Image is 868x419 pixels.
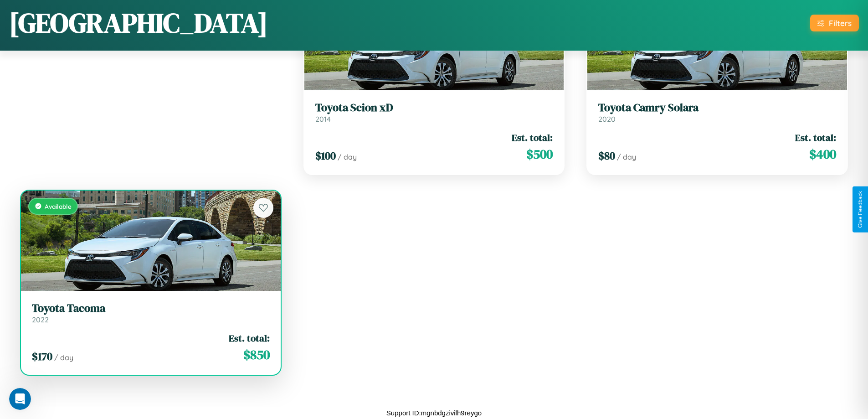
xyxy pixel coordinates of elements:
[32,349,52,364] span: $ 170
[598,148,615,163] span: $ 80
[338,152,357,161] span: / day
[598,114,616,124] span: 2020
[243,346,270,364] span: $ 850
[617,152,636,161] span: / day
[315,114,331,124] span: 2014
[315,148,336,163] span: $ 100
[795,131,836,144] span: Est. total:
[810,15,859,31] button: Filters
[598,101,836,114] h3: Toyota Camry Solara
[829,18,852,28] div: Filters
[809,145,836,163] span: $ 400
[857,191,863,228] div: Give Feedback
[526,145,553,163] span: $ 500
[54,353,73,362] span: / day
[598,101,836,124] a: Toyota Camry Solara2020
[315,101,553,124] a: Toyota Scion xD2014
[32,302,270,315] h3: Toyota Tacoma
[315,101,553,114] h3: Toyota Scion xD
[512,131,553,144] span: Est. total:
[32,302,270,324] a: Toyota Tacoma2022
[229,331,270,345] span: Est. total:
[32,315,49,324] span: 2022
[9,388,31,410] iframe: Intercom live chat
[386,407,482,419] p: Support ID: mgnbdgzivilh9reygo
[9,4,268,41] h1: [GEOGRAPHIC_DATA]
[45,202,72,210] span: Available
